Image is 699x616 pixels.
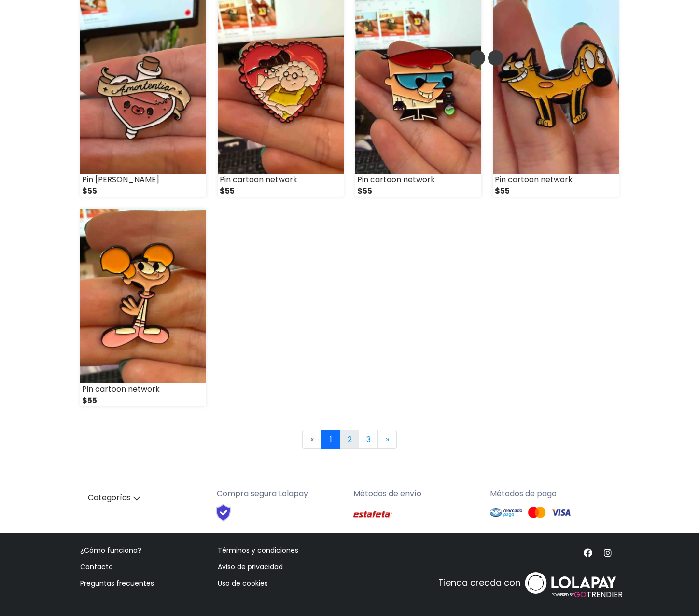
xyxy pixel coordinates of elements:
[218,578,268,588] a: Uso de cookies
[80,488,209,508] a: Categorías
[353,504,392,525] img: Estafeta Logo
[493,174,619,185] div: Pin cartoon network
[218,174,344,185] div: Pin cartoon network
[207,504,239,522] img: Shield Logo
[218,562,283,572] a: Aviso de privacidad
[80,578,154,588] a: Preguntas frecuentes
[80,209,206,406] a: Pin cartoon network $55
[353,488,482,500] p: Métodos de envío
[574,589,587,600] span: GO
[355,174,481,185] div: Pin cartoon network
[80,185,206,197] div: $55
[80,546,141,555] a: ¿Cómo funciona?
[386,434,389,445] span: »
[359,430,378,449] a: 3
[552,592,574,598] span: POWERED BY
[80,174,206,185] div: Pin [PERSON_NAME]
[218,185,344,197] div: $55
[340,430,359,449] a: 2
[522,569,619,597] img: logo_white.svg
[217,488,346,500] p: Compra segura Lolapay
[490,504,522,522] img: Mercado Pago Logo
[438,576,520,589] p: Tienda creada con
[490,488,619,500] p: Métodos de pago
[80,209,206,383] img: small_1756835930657.jpeg
[80,562,113,572] a: Contacto
[522,564,619,602] a: POWERED BYGOTRENDIER
[493,185,619,197] div: $55
[80,395,206,406] div: $55
[552,589,623,601] span: TRENDIER
[321,430,340,449] a: 1
[218,546,298,555] a: Términos y condiciones
[551,506,571,518] img: Visa Logo
[80,430,619,449] nav: Page navigation
[377,430,397,449] a: Next
[80,383,206,395] div: Pin cartoon network
[355,185,481,197] div: $55
[527,506,546,518] img: Mastercard Logo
